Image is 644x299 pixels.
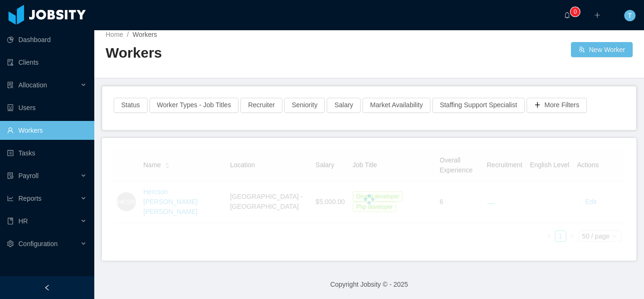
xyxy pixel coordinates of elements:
[18,240,58,248] span: Configuration
[18,195,41,202] span: Reports
[106,43,369,63] h2: Workers
[564,12,570,18] i: icon: bell
[7,121,87,140] a: icon: userWorkers
[527,98,587,113] button: icon: plusMore Filters
[106,31,123,38] a: Home
[18,172,39,179] span: Payroll
[7,172,14,179] i: icon: file-protect
[7,195,14,202] i: icon: line-chart
[7,82,14,88] i: icon: solution
[114,98,148,113] button: Status
[132,31,157,38] span: Workers
[284,98,325,113] button: Seniority
[363,98,430,113] button: Market Availability
[594,12,601,18] i: icon: plus
[18,81,47,89] span: Allocation
[7,30,87,49] a: icon: pie-chartDashboard
[7,98,87,117] a: icon: robotUsers
[7,218,14,224] i: icon: book
[7,240,14,247] i: icon: setting
[127,31,129,38] span: /
[327,98,361,113] button: Salary
[7,53,87,72] a: icon: auditClients
[18,217,28,225] span: HR
[432,98,525,113] button: Staffing Support Specialist
[7,144,87,162] a: icon: profileTasks
[570,7,580,17] sup: 0
[571,42,633,57] button: icon: usergroup-addNew Worker
[149,98,239,113] button: Worker Types - Job Titles
[240,98,282,113] button: Recruiter
[628,10,632,21] span: T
